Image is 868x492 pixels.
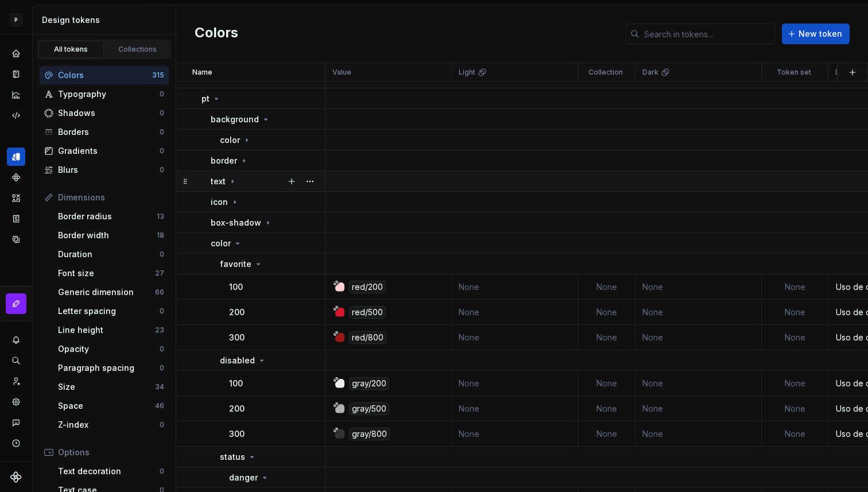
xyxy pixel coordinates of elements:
p: Name [192,68,212,77]
td: None [635,274,762,300]
p: 100 [229,378,243,389]
div: 34 [155,382,164,392]
a: Shadows0 [40,104,169,122]
a: Analytics [7,86,25,104]
td: None [635,371,762,396]
div: gray/200 [349,377,389,390]
div: Paragraph spacing [58,362,160,374]
div: 0 [160,250,164,259]
div: Gradients [58,145,160,157]
a: Border width18 [53,226,169,245]
div: 13 [157,212,164,221]
a: Supernova Logo [10,471,22,483]
a: Duration0 [53,245,169,264]
td: None [452,274,578,300]
a: Space46 [53,397,169,415]
td: None [578,371,635,396]
a: Paragraph spacing0 [53,359,169,377]
p: Token set [777,68,811,77]
p: color [211,238,231,249]
a: Z-index0 [53,416,169,434]
div: 18 [157,231,164,240]
a: Border radius13 [53,207,169,226]
a: Assets [7,189,25,207]
div: 0 [160,467,164,476]
div: Z-index [58,419,160,431]
div: 66 [155,288,164,297]
td: None [452,371,578,396]
div: Font size [58,268,155,279]
a: Gradients0 [40,142,169,160]
p: Collection [588,68,623,77]
div: Home [7,44,25,63]
a: Storybook stories [7,210,25,228]
p: border [211,155,237,166]
div: 315 [152,71,164,80]
div: Space [58,400,155,412]
td: None [635,300,762,325]
button: Notifications [7,331,25,349]
div: Dimensions [58,192,164,203]
a: Typography0 [40,85,169,103]
div: Shadows [58,107,160,119]
td: None [578,396,635,421]
div: All tokens [42,45,100,54]
a: Borders0 [40,123,169,141]
a: Letter spacing0 [53,302,169,320]
div: 23 [155,326,164,335]
div: red/500 [349,306,386,319]
div: Border width [58,230,157,241]
div: Generic dimension [58,286,155,298]
div: Size [58,381,155,393]
p: icon [211,196,228,208]
div: 0 [160,127,164,137]
div: Collections [109,45,166,54]
p: pt [201,93,210,104]
a: Documentation [7,65,25,83]
p: 300 [229,332,245,343]
td: None [762,421,828,447]
td: None [578,325,635,350]
div: Line height [58,324,155,336]
div: Letter spacing [58,305,160,317]
p: background [211,114,259,125]
a: Components [7,168,25,187]
a: Size34 [53,378,169,396]
p: disabled [220,355,255,366]
button: Search ⌘K [7,351,25,370]
a: Opacity0 [53,340,169,358]
td: None [452,300,578,325]
div: 0 [160,307,164,316]
p: 200 [229,403,245,414]
div: Options [58,447,164,458]
div: 0 [160,90,164,99]
a: Settings [7,393,25,411]
a: Generic dimension66 [53,283,169,301]
div: Text decoration [58,466,160,477]
a: Invite team [7,372,25,390]
div: 0 [160,344,164,354]
td: None [452,325,578,350]
a: Font size27 [53,264,169,282]
p: Value [332,68,351,77]
div: red/800 [349,331,386,344]
td: None [452,396,578,421]
p: text [211,176,226,187]
p: status [220,451,245,463]
td: None [762,371,828,396]
td: None [578,300,635,325]
div: 0 [160,146,164,156]
p: 300 [229,428,245,440]
a: Code automation [7,106,25,125]
button: New token [782,24,850,44]
a: Design tokens [7,148,25,166]
a: Colors315 [40,66,169,84]
p: danger [229,472,258,483]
